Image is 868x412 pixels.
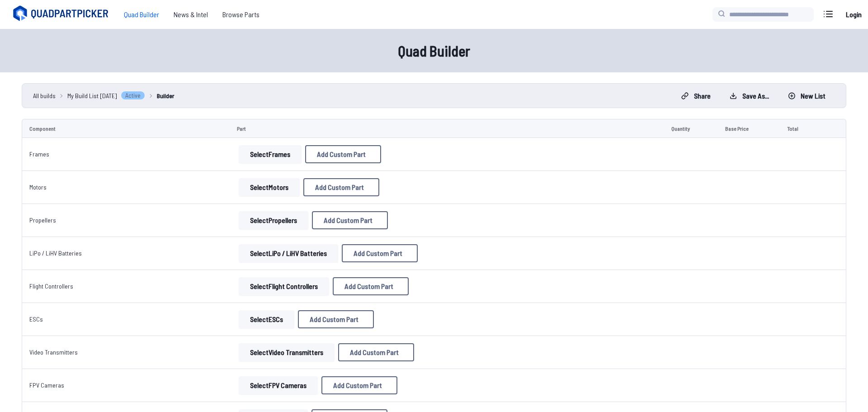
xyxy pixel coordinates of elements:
span: Add Custom Part [324,217,373,224]
button: New List [780,89,833,103]
span: My Build List [DATE] [67,91,117,100]
a: All builds [33,91,56,100]
a: Quad Builder [117,5,166,24]
span: Add Custom Part [315,184,364,191]
button: SelectESCs [239,310,294,328]
button: Add Custom Part [338,343,414,361]
a: Flight Controllers [29,282,73,290]
span: Add Custom Part [350,349,399,356]
span: Add Custom Part [333,382,382,389]
a: SelectPropellers [237,211,310,229]
button: Add Custom Part [333,277,409,295]
button: SelectFlight Controllers [239,277,329,295]
a: SelectLiPo / LiHV Batteries [237,244,340,262]
button: Add Custom Part [303,178,379,196]
span: Active [121,91,145,100]
span: Add Custom Part [310,316,359,323]
span: Add Custom Part [344,283,393,290]
a: LiPo / LiHV Batteries [29,249,82,257]
button: Add Custom Part [312,211,388,229]
button: Share [674,89,718,103]
a: SelectFrames [237,145,303,163]
a: SelectESCs [237,310,296,328]
td: Base Price [718,119,780,138]
span: Add Custom Part [317,151,366,158]
td: Total [780,119,822,138]
a: Propellers [29,216,56,224]
a: Frames [29,150,49,158]
a: News & Intel [166,5,215,24]
a: SelectFlight Controllers [237,277,331,295]
button: SelectPropellers [239,211,308,229]
button: Add Custom Part [305,145,381,163]
a: Login [843,5,864,24]
a: Builder [157,91,175,100]
a: SelectVideo Transmitters [237,343,336,361]
a: ESCs [29,315,43,323]
a: Motors [29,183,47,191]
button: SelectFPV Cameras [239,376,318,394]
button: Save as... [722,89,777,103]
button: SelectLiPo / LiHV Batteries [239,244,338,262]
td: Part [230,119,664,138]
span: Add Custom Part [354,250,402,257]
h1: Quad Builder [145,40,723,62]
button: SelectVideo Transmitters [239,343,335,361]
a: FPV Cameras [29,381,64,389]
td: Quantity [664,119,718,138]
a: SelectFPV Cameras [237,376,320,394]
a: SelectMotors [237,178,302,196]
button: Add Custom Part [321,376,397,394]
button: SelectMotors [239,178,300,196]
a: Video Transmitters [29,348,78,356]
button: Add Custom Part [298,310,374,328]
td: Component [22,119,230,138]
a: My Build List [DATE]Active [67,91,145,100]
a: Browse Parts [215,5,267,24]
button: SelectFrames [239,145,302,163]
button: Add Custom Part [342,244,418,262]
